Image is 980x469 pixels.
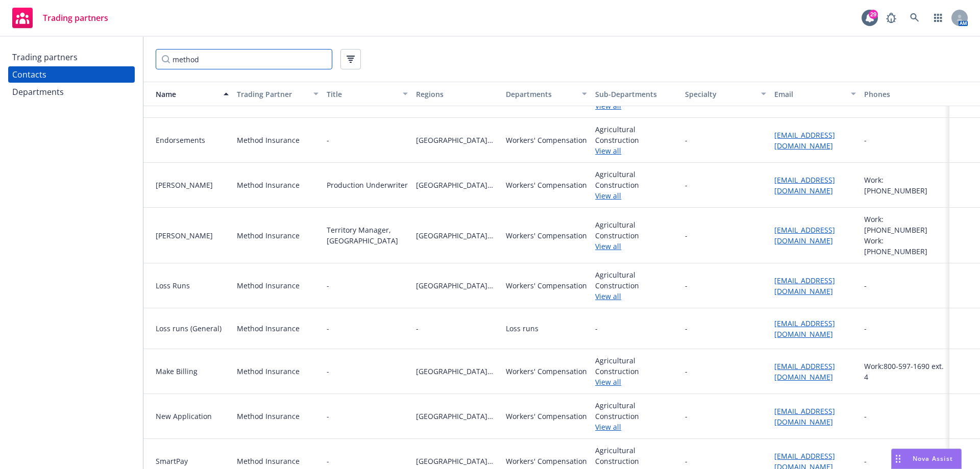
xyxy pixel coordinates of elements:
span: Agricultural [595,445,676,456]
a: View all [595,190,676,201]
span: Construction [595,230,676,241]
div: Method Insurance [237,230,300,241]
span: Construction [595,456,676,466]
div: - [864,411,867,422]
div: - [327,135,329,145]
a: [EMAIL_ADDRESS][DOMAIN_NAME] [774,276,835,296]
div: 29 [869,10,878,19]
div: Workers' Compensation [506,230,587,241]
a: [EMAIL_ADDRESS][DOMAIN_NAME] [774,318,835,339]
div: Method Insurance [237,456,300,466]
span: Agricultural [595,269,676,280]
span: Construction [595,135,676,145]
div: - [327,323,329,334]
button: Nova Assist [891,449,962,469]
div: Drag to move [892,449,904,468]
span: - [595,323,598,334]
a: [EMAIL_ADDRESS][DOMAIN_NAME] [774,406,835,427]
button: Trading Partner [233,82,322,106]
a: Contacts [8,66,135,83]
div: Workers' Compensation [506,366,587,377]
div: Specialty [685,89,755,100]
div: [PERSON_NAME] [156,180,229,190]
div: - [685,230,688,241]
div: - [864,456,867,466]
a: Search [904,8,925,28]
div: Departments [12,84,64,100]
div: Work: [PHONE_NUMBER] [864,214,945,235]
div: Endorsements [156,135,229,145]
span: [GEOGRAPHIC_DATA][US_STATE] [416,230,497,241]
a: Departments [8,84,135,100]
a: [EMAIL_ADDRESS][DOMAIN_NAME] [774,225,835,245]
div: Method Insurance [237,411,300,422]
button: Departments [502,82,591,106]
div: Regions [416,89,497,100]
button: Title [323,82,412,106]
div: - [327,366,329,377]
span: [GEOGRAPHIC_DATA][US_STATE] [416,180,497,190]
a: Switch app [928,8,948,28]
div: - [327,411,329,422]
div: - [327,280,329,291]
div: Work: 800-597-1690 ext. 4 [864,361,945,382]
span: [GEOGRAPHIC_DATA][US_STATE] [416,366,497,377]
div: Workers' Compensation [506,411,587,422]
div: Production Underwriter [327,180,408,190]
span: Nova Assist [913,454,953,463]
span: Agricultural [595,355,676,366]
span: Trading partners [43,14,108,22]
div: - [685,180,688,190]
div: Workers' Compensation [506,280,587,291]
span: Construction [595,180,676,190]
span: Construction [595,411,676,422]
div: Work: [PHONE_NUMBER] [864,175,945,196]
div: Phones [864,89,945,100]
div: Sub-Departments [595,89,676,100]
div: Method Insurance [237,280,300,291]
div: - [864,280,867,291]
div: Method Insurance [237,323,300,334]
a: Trading partners [8,4,112,32]
div: - [864,135,867,145]
button: Name [143,82,233,106]
a: View all [595,241,676,252]
div: - [685,323,688,334]
div: [PERSON_NAME] [156,230,229,241]
span: [GEOGRAPHIC_DATA][US_STATE] [416,135,497,145]
div: New Application [156,411,229,422]
div: - [864,323,867,334]
span: [GEOGRAPHIC_DATA][US_STATE] [416,456,497,466]
div: Title [327,89,397,100]
span: Construction [595,280,676,291]
span: Agricultural [595,400,676,411]
div: - [327,456,329,466]
span: Construction [595,366,676,377]
div: Method Insurance [237,366,300,377]
span: - [416,323,497,334]
div: Name [148,89,217,100]
a: [EMAIL_ADDRESS][DOMAIN_NAME] [774,130,835,151]
span: [GEOGRAPHIC_DATA][US_STATE] [416,280,497,291]
div: - [685,280,688,291]
div: Loss runs [506,323,538,334]
a: [EMAIL_ADDRESS][DOMAIN_NAME] [774,175,835,195]
button: Phones [860,82,949,106]
div: SmartPay [156,456,229,466]
a: Trading partners [8,49,135,65]
div: Loss runs (General) [156,323,229,334]
div: Loss Runs [156,280,229,291]
button: Email [770,82,860,106]
div: Email [774,89,844,100]
a: View all [595,422,676,432]
a: Report a Bug [881,8,901,28]
div: Workers' Compensation [506,456,587,466]
div: - [685,411,688,422]
div: Method Insurance [237,135,300,145]
span: Agricultural [595,219,676,230]
button: Specialty [681,82,770,106]
span: Agricultural [595,169,676,180]
div: Workers' Compensation [506,180,587,190]
button: Sub-Departments [591,82,680,106]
